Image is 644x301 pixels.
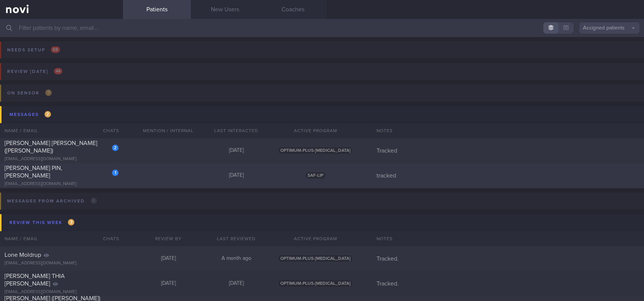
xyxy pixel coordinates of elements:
div: Messages [8,110,53,120]
div: tracked [372,172,644,179]
span: [PERSON_NAME] [PERSON_NAME] ([PERSON_NAME]) [5,140,97,154]
div: Messages from Archived [5,196,99,206]
button: Assigned patients [579,22,639,34]
div: [EMAIL_ADDRESS][DOMAIN_NAME] [5,289,118,295]
div: A month ago [202,255,270,262]
div: Review this week [8,218,76,228]
span: 0 [91,198,97,204]
div: On sensor [5,88,54,98]
span: 44 [54,68,62,74]
span: [PERSON_NAME] PIN, [PERSON_NAME] [5,165,62,179]
span: OPTIMUM-PLUS-[MEDICAL_DATA] [278,147,352,154]
div: [DATE] [134,255,202,262]
div: Last Interacted [202,123,270,138]
div: [EMAIL_ADDRESS][DOMAIN_NAME] [5,181,118,187]
span: 88 [51,46,60,53]
div: [DATE] [202,280,270,287]
div: Tracked [372,147,644,154]
div: Chats [93,231,123,246]
div: [EMAIL_ADDRESS][DOMAIN_NAME] [5,156,118,162]
div: [DATE] [202,147,270,154]
div: 2 [112,145,118,151]
span: OPTIMUM-PLUS-[MEDICAL_DATA] [278,280,352,287]
div: Last Reviewed [202,231,270,246]
div: 1 [112,170,118,176]
span: 2 [45,111,51,117]
div: Notes [372,231,644,246]
div: [EMAIL_ADDRESS][DOMAIN_NAME] [5,261,118,266]
div: Tracked. [372,280,644,287]
span: 7 [45,90,52,96]
div: [DATE] [202,172,270,179]
div: Needs setup [5,45,62,55]
span: Lone Moldrup [5,252,41,258]
div: Tracked. [372,255,644,262]
div: Chats [93,123,123,138]
div: Review [DATE] [5,66,64,77]
div: Notes [372,123,644,138]
span: [PERSON_NAME] THIA [PERSON_NAME] [5,273,65,287]
div: [DATE] [134,280,202,287]
span: 3 [68,219,74,225]
span: SAF-LIP [306,172,325,179]
div: Mention / Internal [134,123,202,138]
div: Review By [134,231,202,246]
span: OPTIMUM-PLUS-[MEDICAL_DATA] [278,255,352,262]
div: Active Program [270,231,361,246]
div: Active Program [270,123,361,138]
